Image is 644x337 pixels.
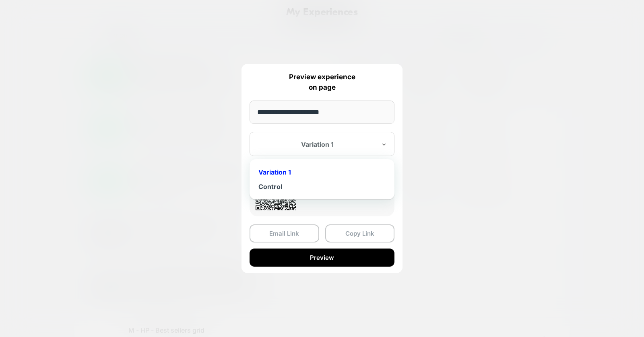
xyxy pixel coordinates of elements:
[250,249,394,267] button: Preview
[254,179,390,194] div: Control
[254,165,390,179] div: Variation 1
[250,72,394,92] p: Preview experience on page
[250,224,319,242] button: Email Link
[325,224,395,242] button: Copy Link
